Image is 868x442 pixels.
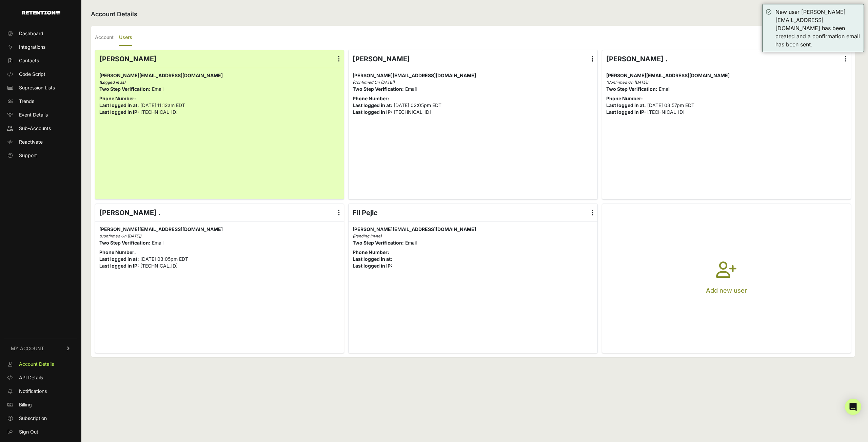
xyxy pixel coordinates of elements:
[140,102,185,108] span: [DATE] 11:12am EDT
[353,80,395,85] i: (Confirmed On [DATE])
[19,415,47,422] span: Subscription
[99,263,139,269] strong: Last logged in IP:
[99,96,136,101] strong: Phone Number:
[4,28,77,39] a: Dashboard
[95,204,344,222] div: [PERSON_NAME] .
[4,109,77,120] a: Event Details
[19,44,45,50] span: Integrations
[99,256,139,262] strong: Last logged in at:
[353,249,389,255] strong: Phone Number:
[99,234,141,238] i: (Confirmed On [DATE])
[19,139,43,145] span: Reactivate
[4,136,77,147] a: Reactivate
[353,72,476,78] span: [PERSON_NAME][EMAIL_ADDRESS][DOMAIN_NAME]
[775,8,860,48] div: New user [PERSON_NAME][EMAIL_ADDRESS][DOMAIN_NAME] has been created and a confirmation email has ...
[4,372,77,383] a: API Details
[659,86,670,92] span: Email
[394,109,431,115] span: [TECHNICAL_ID]
[19,57,39,64] span: Contacts
[353,102,392,108] strong: Last logged in at:
[99,109,139,115] strong: Last logged in IP:
[95,30,114,46] label: Account
[394,102,441,108] span: [DATE] 02:05pm EDT
[845,399,861,415] div: Open Intercom Messenger
[706,286,747,295] p: Add new user
[353,240,404,246] strong: Two Step Verification:
[606,86,657,92] strong: Two Step Verification:
[91,9,855,19] h2: Account Details
[4,96,77,107] a: Trends
[140,263,178,269] span: [TECHNICAL_ID]
[19,401,32,408] span: Billing
[647,102,694,108] span: [DATE] 03:57pm EDT
[4,413,77,424] a: Subscription
[4,386,77,397] a: Notifications
[152,86,163,92] span: Email
[19,125,51,132] span: Sub-Accounts
[4,338,77,359] a: MY ACCOUNT
[4,150,77,161] a: Support
[99,226,223,232] span: [PERSON_NAME][EMAIL_ADDRESS][DOMAIN_NAME]
[119,30,132,46] label: Users
[353,86,404,92] strong: Two Step Verification:
[647,109,685,115] span: [TECHNICAL_ID]
[606,109,646,115] strong: Last logged in IP:
[606,96,643,101] strong: Phone Number:
[4,359,77,370] a: Account Details
[19,84,55,91] span: Supression Lists
[19,98,34,105] span: Trends
[140,109,178,115] span: [TECHNICAL_ID]
[4,123,77,134] a: Sub-Accounts
[405,86,417,92] span: Email
[19,111,48,118] span: Event Details
[99,240,151,246] strong: Two Step Verification:
[19,428,38,435] span: Sign Out
[152,240,163,246] span: Email
[11,345,44,352] span: MY ACCOUNT
[19,361,54,367] span: Account Details
[99,249,136,255] strong: Phone Number:
[353,256,392,262] strong: Last logged in at:
[606,102,646,108] strong: Last logged in at:
[4,42,77,52] a: Integrations
[4,82,77,93] a: Supression Lists
[353,226,476,232] span: [PERSON_NAME][EMAIL_ADDRESS][DOMAIN_NAME]
[99,102,139,108] strong: Last logged in at:
[349,204,597,222] div: Fil Pejic
[4,399,77,410] a: Billing
[602,204,851,353] button: Add new user
[4,55,77,66] a: Contacts
[606,80,648,85] i: (Confirmed On [DATE])
[19,30,43,37] span: Dashboard
[353,263,392,269] strong: Last logged in IP:
[19,388,47,395] span: Notifications
[349,50,597,68] div: [PERSON_NAME]
[99,80,125,85] i: (Logged in as)
[19,152,37,159] span: Support
[99,86,151,92] strong: Two Step Verification:
[4,69,77,80] a: Code Script
[95,50,344,68] div: [PERSON_NAME]
[606,72,730,78] span: [PERSON_NAME][EMAIL_ADDRESS][DOMAIN_NAME]
[353,96,389,101] strong: Phone Number:
[602,50,851,68] div: [PERSON_NAME] .
[405,240,417,246] span: Email
[19,374,43,381] span: API Details
[22,11,60,15] img: Retention.com
[353,234,382,238] i: (Pending Invite)
[353,109,392,115] strong: Last logged in IP:
[4,426,77,437] a: Sign Out
[99,72,223,78] span: [PERSON_NAME][EMAIL_ADDRESS][DOMAIN_NAME]
[140,256,188,262] span: [DATE] 03:05pm EDT
[19,71,45,78] span: Code Script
